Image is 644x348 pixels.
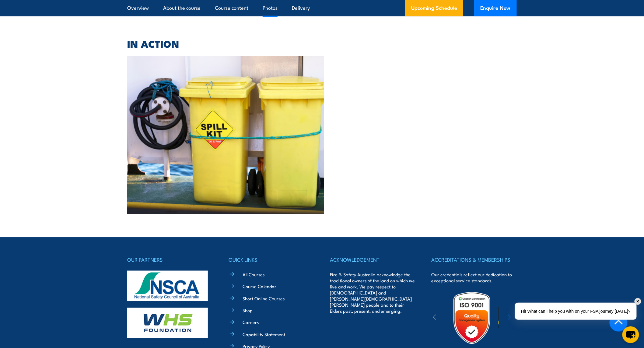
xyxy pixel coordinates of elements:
a: Course Calendar [243,283,276,290]
h4: QUICK LINKS [229,256,314,264]
button: chat-button [622,326,639,343]
img: ewpa-logo [499,308,551,329]
img: Untitled design (19) [445,291,499,345]
img: whs-logo-footer [127,308,208,338]
img: Initial Spill Response [127,56,324,214]
a: Careers [243,319,259,326]
h4: ACKNOWLEDGEMENT [330,256,415,264]
div: ✕ [635,298,641,305]
div: Hi! What can I help you with on your FSA journey [DATE]? [515,303,637,320]
h4: ACCREDITATIONS & MEMBERSHIPS [432,256,517,264]
h4: OUR PARTNERS [127,256,212,264]
a: Capability Statement [243,331,285,338]
p: Fire & Safety Australia acknowledge the traditional owners of the land on which we live and work.... [330,272,415,314]
p: Our credentials reflect our dedication to exceptional service standards. [432,272,517,284]
a: Short Online Courses [243,295,285,302]
a: All Courses [243,271,264,278]
a: Shop [243,307,253,314]
img: nsca-logo-footer [127,271,208,301]
h2: IN ACTION [127,39,517,48]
